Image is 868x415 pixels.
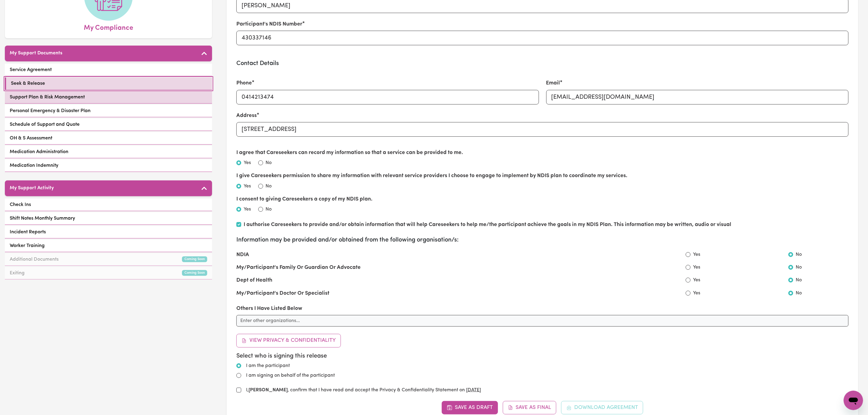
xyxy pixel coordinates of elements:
h5: My Support Activity [10,185,54,191]
label: Dept of Health [236,276,272,284]
h5: Select who is signing this release [236,352,849,360]
label: No [796,264,802,271]
button: View Privacy & Confidentiality [236,334,341,347]
span: Shift Notes Monthly Summary [10,215,75,222]
a: Service Agreement [5,64,212,76]
span: Schedule of Support and Quote [10,121,80,128]
label: No [796,276,802,284]
label: No [796,251,802,258]
label: Yes [693,290,700,297]
label: I, , confirm that I have read and accept the Privacy & Confidentiality Statement on [246,386,481,394]
label: I consent to giving Careseekers a copy of my NDIS plan. [236,195,372,203]
a: Incident Reports [5,226,212,238]
button: Save as Draft [442,401,498,414]
label: Others I Have Listed Below [236,305,302,313]
label: Yes [244,183,251,190]
label: I authorise Careseekers to provide and/or obtain information that will help Careseekers to help m... [241,222,731,227]
label: NDIA [236,251,249,259]
h3: Contact Details [236,60,849,67]
label: Yes [244,206,251,213]
a: Check Ins [5,199,212,211]
button: My Support Activity [5,180,212,196]
a: Additional DocumentsComing Soon [5,253,212,266]
label: Yes [244,159,251,166]
label: I agree that Careseekers can record my information so that a service can be provided to me. [236,149,463,157]
label: I am signing on behalf of the participant [246,372,335,379]
span: Incident Reports [10,228,46,236]
a: Medication Indemnity [5,159,212,172]
a: Personal Emergency & Disaster Plan [5,105,212,117]
span: Support Plan & Risk Management [10,94,85,101]
a: ExitingComing Soon [5,267,212,280]
label: My/Participant's Family Or Guardian Or Advocate [236,264,361,272]
label: Phone [236,79,252,87]
a: Worker Training [5,240,212,252]
label: No [266,183,272,190]
a: OH & S Assessment [5,132,212,145]
iframe: Button to launch messaging window, conversation in progress [844,391,863,410]
a: Medication Administration [5,146,212,158]
label: I am the participant [246,362,290,369]
h5: My Support Documents [10,50,62,56]
u: [DATE] [466,388,481,393]
label: Yes [693,276,700,284]
a: Schedule of Support and Quote [5,118,212,131]
strong: [PERSON_NAME] [249,388,288,393]
span: My Compliance [84,21,133,33]
label: No [266,206,272,213]
button: My Support Documents [5,46,212,61]
span: Worker Training [10,242,45,249]
label: My/Participant's Doctor Or Specialist [236,290,329,297]
input: Enter other organizations... [236,315,849,327]
span: Medication Administration [10,148,68,156]
span: Medication Indemnity [10,162,58,169]
a: Support Plan & Risk Management [5,91,212,104]
span: Personal Emergency & Disaster Plan [10,107,91,115]
span: OH & S Assessment [10,135,52,142]
span: Check Ins [10,201,31,208]
button: Save as Final [503,401,557,414]
h3: Information may be provided and/or obtained from the following organisation/s: [236,236,849,244]
small: Coming Soon [182,270,207,276]
a: Seek & Release [5,77,212,90]
small: Coming Soon [182,256,207,262]
a: Shift Notes Monthly Summary [5,212,212,225]
label: Yes [693,251,700,258]
span: Additional Documents [10,256,59,263]
span: Seek & Release [11,80,45,87]
label: Email [546,79,560,87]
label: Yes [693,264,700,271]
label: No [266,159,272,166]
label: No [796,290,802,297]
label: Participant's NDIS Number [236,20,302,28]
span: Exiting [10,269,25,277]
label: Address [236,112,257,120]
label: I give Careseekers permission to share my information with relevant service providers I choose to... [236,172,627,180]
span: Service Agreement [10,66,52,74]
